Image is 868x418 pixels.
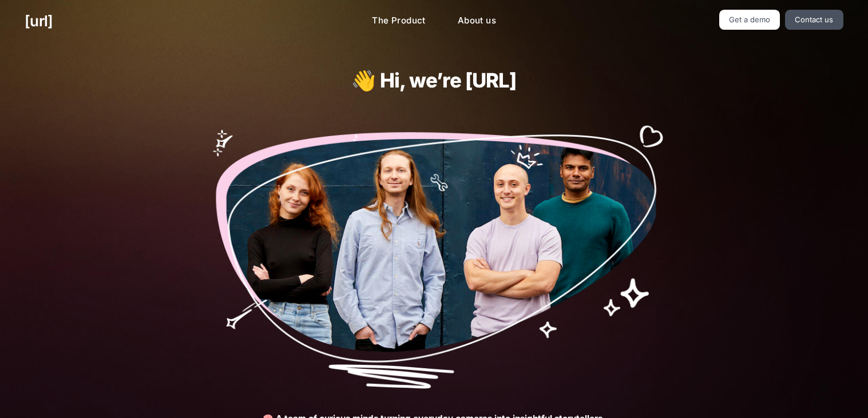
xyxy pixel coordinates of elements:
[719,10,780,30] a: Get a demo
[363,10,435,32] a: The Product
[247,69,621,91] h1: 👋 Hi, we’re [URL]
[25,10,53,32] a: [URL]
[449,10,505,32] a: About us
[785,10,843,30] a: Contact us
